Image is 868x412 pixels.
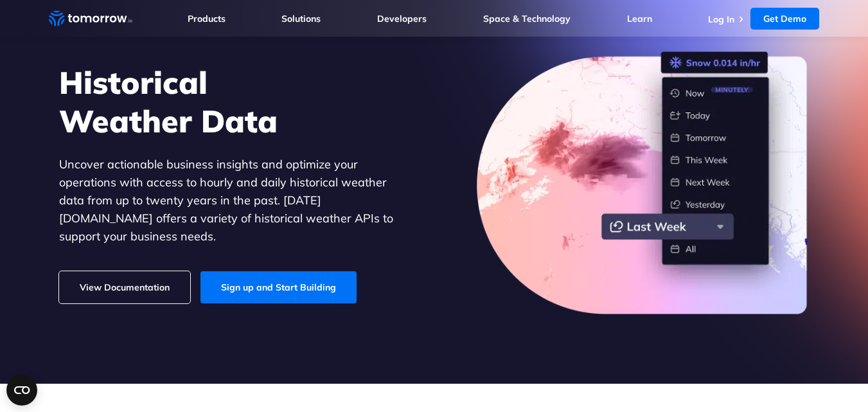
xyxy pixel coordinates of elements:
[59,63,412,140] h1: Historical Weather Data
[49,9,132,28] a: Home link
[59,271,190,303] a: View Documentation
[281,13,321,24] a: Solutions
[483,13,571,24] a: Space & Technology
[627,13,652,24] a: Learn
[477,51,810,315] img: historical-weather-data.png.webp
[750,8,819,30] a: Get Demo
[200,271,357,303] a: Sign up and Start Building
[188,13,226,24] a: Products
[59,156,412,246] p: Uncover actionable business insights and optimize your operations with access to hourly and daily...
[377,13,427,24] a: Developers
[6,375,37,406] button: Open CMP widget
[708,13,734,25] a: Log In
